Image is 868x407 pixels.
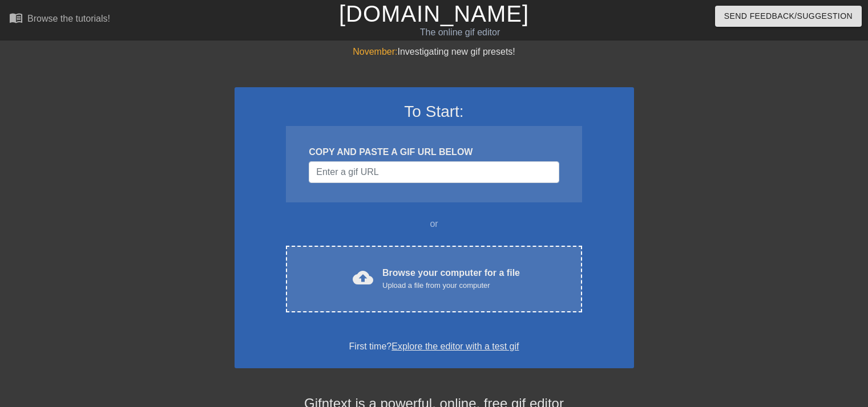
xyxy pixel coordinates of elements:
[715,6,862,27] button: Send Feedback/Suggestion
[724,9,853,23] span: Send Feedback/Suggestion
[249,102,619,121] h3: To Start:
[339,1,529,26] a: [DOMAIN_NAME]
[27,14,110,23] div: Browse the tutorials!
[382,266,520,291] div: Browse your computer for a file
[235,45,634,59] div: Investigating new gif presets!
[382,280,520,291] div: Upload a file from your computer
[249,340,619,353] div: First time?
[9,11,110,29] a: Browse the tutorials!
[9,11,23,25] span: menu_book
[353,267,373,288] span: cloud_upload
[391,341,519,351] a: Explore the editor with a test gif
[353,47,397,56] span: November:
[309,161,559,183] input: Username
[295,26,625,39] div: The online gif editor
[309,145,559,159] div: COPY AND PASTE A GIF URL BELOW
[264,217,604,231] div: or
